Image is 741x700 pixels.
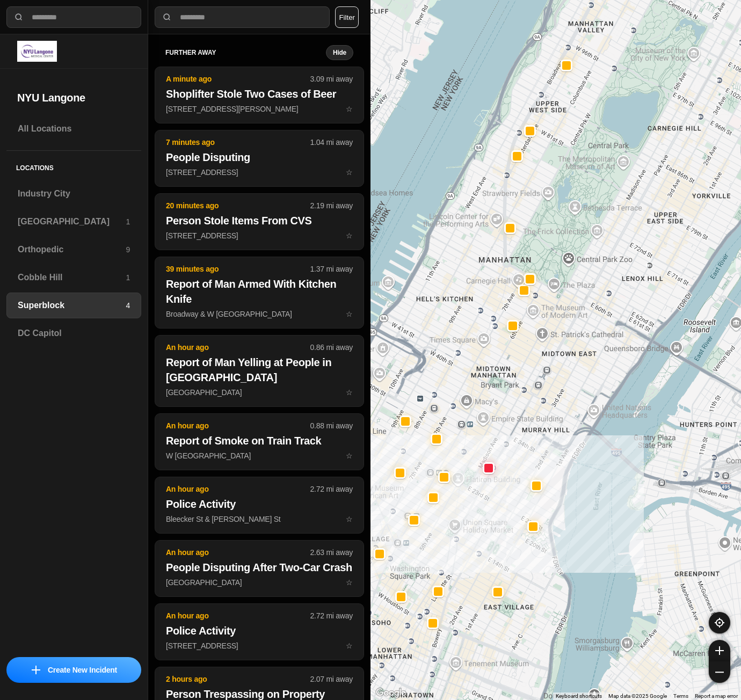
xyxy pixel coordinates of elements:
[155,477,364,534] button: An hour ago2.72 mi awayPolice ActivityBleecker St & [PERSON_NAME] Ststar
[155,257,364,329] button: 39 minutes ago1.37 mi awayReport of Man Armed With Kitchen KnifeBroadway & W [GEOGRAPHIC_DATA]star
[155,603,364,660] button: An hour ago2.72 mi awayPolice Activity[STREET_ADDRESS]star
[166,420,310,431] p: An hour ago
[608,693,667,699] span: Map data ©2025 Google
[165,48,326,57] h5: further away
[310,674,353,684] p: 2.07 mi away
[310,547,353,558] p: 2.63 mi away
[155,335,364,407] button: An hour ago0.86 mi awayReport of Man Yelling at People in [GEOGRAPHIC_DATA][GEOGRAPHIC_DATA]star
[6,657,141,683] button: iconCreate New Incident
[6,293,141,318] a: Superblock4
[18,327,130,340] h3: DC Capitol
[556,692,602,700] button: Keyboard shortcuts
[155,514,364,523] a: An hour ago2.72 mi awayPolice ActivityBleecker St & [PERSON_NAME] Ststar
[715,668,724,676] img: zoom-out
[18,243,126,256] h3: Orthopedic
[166,387,353,398] p: [GEOGRAPHIC_DATA]
[155,167,364,177] a: 7 minutes ago1.04 mi awayPeople Disputing[STREET_ADDRESS]star
[346,515,353,523] span: star
[709,640,730,661] button: zoom-in
[166,514,353,524] p: Bleecker St & [PERSON_NAME] St
[126,272,130,283] p: 1
[155,231,364,240] a: 20 minutes ago2.19 mi awayPerson Stole Items From CVS[STREET_ADDRESS]star
[155,104,364,113] a: A minute ago3.09 mi awayShoplifter Stole Two Cases of Beer[STREET_ADDRESS][PERSON_NAME]star
[346,578,353,587] span: star
[6,116,141,142] a: All Locations
[166,74,310,84] p: A minute ago
[18,299,126,312] h3: Superblock
[346,231,353,240] span: star
[155,451,364,460] a: An hour ago0.88 mi awayReport of Smoke on Train TrackW [GEOGRAPHIC_DATA]star
[310,264,353,274] p: 1.37 mi away
[166,264,310,274] p: 39 minutes ago
[310,484,353,494] p: 2.72 mi away
[155,641,364,650] a: An hour ago2.72 mi awayPolice Activity[STREET_ADDRESS]star
[166,623,353,638] h2: Police Activity
[155,193,364,250] button: 20 minutes ago2.19 mi awayPerson Stole Items From CVS[STREET_ADDRESS]star
[346,105,353,113] span: star
[709,661,730,683] button: zoom-out
[166,674,310,684] p: 2 hours ago
[166,167,353,178] p: [STREET_ADDRESS]
[126,216,130,227] p: 1
[335,6,359,28] button: Filter
[166,213,353,228] h2: Person Stole Items From CVS
[6,209,141,235] a: [GEOGRAPHIC_DATA]1
[310,420,353,431] p: 0.88 mi away
[373,686,409,700] img: Google
[333,48,346,57] small: Hide
[166,577,353,588] p: [GEOGRAPHIC_DATA]
[17,41,57,62] img: logo
[166,104,353,114] p: [STREET_ADDRESS][PERSON_NAME]
[166,200,310,211] p: 20 minutes ago
[166,276,353,307] h2: Report of Man Armed With Kitchen Knife
[709,612,730,633] button: recenter
[155,578,364,587] a: An hour ago2.63 mi awayPeople Disputing After Two-Car Crash[GEOGRAPHIC_DATA]star
[715,618,724,628] img: recenter
[166,610,310,621] p: An hour ago
[6,320,141,346] a: DC Capitol
[346,451,353,460] span: star
[166,309,353,319] p: Broadway & W [GEOGRAPHIC_DATA]
[18,271,126,284] h3: Cobble Hill
[346,168,353,177] span: star
[310,342,353,353] p: 0.86 mi away
[13,12,24,23] img: search
[166,640,353,651] p: [STREET_ADDRESS]
[6,181,141,207] a: Industry City
[166,560,353,575] h2: People Disputing After Two-Car Crash
[155,540,364,597] button: An hour ago2.63 mi awayPeople Disputing After Two-Car Crash[GEOGRAPHIC_DATA]star
[166,342,310,353] p: An hour ago
[715,646,724,655] img: zoom-in
[346,310,353,318] span: star
[155,388,364,397] a: An hour ago0.86 mi awayReport of Man Yelling at People in [GEOGRAPHIC_DATA][GEOGRAPHIC_DATA]star
[162,12,172,23] img: search
[6,237,141,262] a: Orthopedic9
[126,244,130,255] p: 9
[126,300,130,311] p: 4
[166,433,353,448] h2: Report of Smoke on Train Track
[166,547,310,558] p: An hour ago
[32,666,40,674] img: icon
[155,413,364,470] button: An hour ago0.88 mi awayReport of Smoke on Train TrackW [GEOGRAPHIC_DATA]star
[6,265,141,290] a: Cobble Hill1
[326,45,353,60] button: Hide
[18,122,130,135] h3: All Locations
[166,230,353,241] p: [STREET_ADDRESS]
[346,641,353,650] span: star
[17,90,130,105] h2: NYU Langone
[310,74,353,84] p: 3.09 mi away
[166,484,310,494] p: An hour ago
[6,151,141,181] h5: Locations
[695,693,738,699] a: Report a map error
[48,665,117,675] p: Create New Incident
[166,355,353,385] h2: Report of Man Yelling at People in [GEOGRAPHIC_DATA]
[155,130,364,187] button: 7 minutes ago1.04 mi awayPeople Disputing[STREET_ADDRESS]star
[310,137,353,148] p: 1.04 mi away
[18,215,126,228] h3: [GEOGRAPHIC_DATA]
[166,137,310,148] p: 7 minutes ago
[310,200,353,211] p: 2.19 mi away
[346,388,353,397] span: star
[673,693,688,699] a: Terms (opens in new tab)
[18,187,130,200] h3: Industry City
